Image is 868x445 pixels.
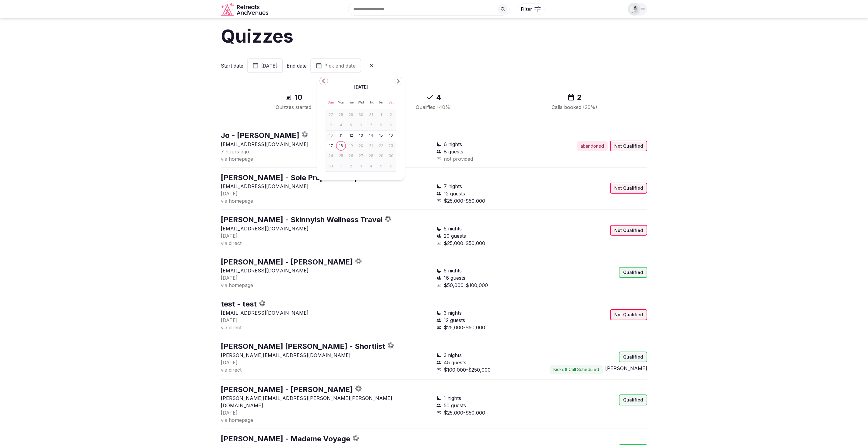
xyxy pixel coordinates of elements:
[221,282,227,288] span: via
[436,366,539,373] div: $100,000-$250,000
[354,84,368,90] span: [DATE]
[221,275,238,281] span: [DATE]
[367,152,375,160] button: Thursday, August 28th, 2025
[605,365,647,372] button: [PERSON_NAME]
[356,95,366,110] th: Wednesday
[512,93,637,102] div: 2
[387,142,395,150] button: Saturday, August 23rd, 2025
[436,240,539,247] div: $25,000-$50,000
[229,156,253,162] span: homepage
[387,162,395,171] button: Saturday, September 6th, 2025
[444,352,462,359] span: 3 nights
[337,142,345,150] button: Today, Monday, August 18th, 2025
[221,410,238,416] span: [DATE]
[221,173,359,182] a: [PERSON_NAME] - Sole Proprietorship
[324,63,356,69] span: Pick end date
[221,131,299,140] a: Jo - [PERSON_NAME]
[221,141,432,148] p: [EMAIL_ADDRESS][DOMAIN_NAME]
[337,110,345,119] button: Monday, July 28th, 2025
[221,191,238,197] span: [DATE]
[610,309,647,320] div: Not Qualified
[221,2,270,16] svg: Retreats and Venues company logo
[326,95,396,172] table: August 2025
[386,95,396,110] th: Saturday
[512,103,637,111] div: Calls booked
[310,58,361,73] button: Pick end date
[221,341,385,352] button: [PERSON_NAME] [PERSON_NAME] - Shortlist
[357,152,365,160] button: Wednesday, August 27th, 2025
[221,190,238,197] button: [DATE]
[387,131,395,140] button: Saturday, August 16th, 2025
[229,282,253,288] span: homepage
[221,299,257,309] button: test - test
[221,149,249,155] span: 7 hours ago
[371,93,497,102] div: 4
[347,121,355,130] button: Tuesday, August 5th, 2025
[357,162,365,171] button: Wednesday, September 3rd, 2025
[221,367,227,373] span: via
[221,409,238,416] button: [DATE]
[221,394,432,409] p: [PERSON_NAME][EMAIL_ADDRESS][PERSON_NAME][PERSON_NAME][DOMAIN_NAME]
[377,110,385,119] button: Friday, August 1st, 2025
[221,215,383,225] button: [PERSON_NAME] - Skinnyish Wellness Travel
[367,110,375,119] button: Thursday, July 31st, 2025
[337,162,345,171] button: Monday, September 1st, 2025
[347,152,355,160] button: Tuesday, August 26th, 2025
[387,121,395,130] button: Saturday, August 9th, 2025
[444,183,462,190] span: 7 nights
[326,95,336,110] th: Sunday
[366,95,376,110] th: Thursday
[394,77,402,85] button: Go to the Next Month
[357,142,365,150] button: Wednesday, August 20th, 2025
[619,394,647,405] div: Qualified
[327,121,335,130] button: Sunday, August 3rd, 2025
[221,359,238,366] span: [DATE]
[444,394,461,402] span: 1 nights
[231,103,356,111] div: Quizzes started
[444,309,462,317] span: 3 nights
[377,131,385,140] button: Friday, August 15th, 2025
[247,58,283,73] button: [DATE]
[221,2,270,16] a: Visit the homepage
[444,225,462,232] span: 5 nights
[327,152,335,160] button: Sunday, August 24th, 2025
[444,402,466,409] span: 50 guests
[444,190,465,197] span: 12 guests
[610,225,647,236] div: Not Qualified
[521,6,532,12] span: Filter
[221,417,227,423] span: via
[436,197,539,205] div: $25,000-$50,000
[231,93,356,102] div: 10
[337,152,345,160] button: Monday, August 25th, 2025
[221,183,432,190] p: [EMAIL_ADDRESS][DOMAIN_NAME]
[367,162,375,171] button: Thursday, September 4th, 2025
[619,267,647,278] div: Qualified
[221,148,249,155] button: 7 hours ago
[221,130,299,141] button: Jo - [PERSON_NAME]
[319,77,328,85] button: Go to the Previous Month
[371,103,497,111] div: Qualified
[347,110,355,119] button: Tuesday, July 29th, 2025
[610,183,647,194] div: Not Qualified
[387,152,395,160] button: Saturday, August 30th, 2025
[229,367,242,373] span: direct
[610,141,647,152] div: Not Qualified
[367,142,375,150] button: Thursday, August 21st, 2025
[221,352,432,359] p: [PERSON_NAME][EMAIL_ADDRESS][DOMAIN_NAME]
[347,162,355,171] button: Tuesday, September 2nd, 2025
[367,121,375,130] button: Thursday, August 7th, 2025
[221,23,647,49] h1: Quizzes
[630,5,638,13] img: Alexa Bustamante
[444,317,465,324] span: 12 guests
[221,156,227,162] span: via
[221,215,383,224] a: [PERSON_NAME] - Skinnyish Wellness Travel
[436,282,539,289] div: $50,000-$100,000
[221,240,227,246] span: via
[221,258,353,266] a: [PERSON_NAME] - [PERSON_NAME]
[376,95,386,110] th: Friday
[387,110,395,119] button: Saturday, August 2nd, 2025
[229,417,253,423] span: homepage
[221,384,353,395] button: [PERSON_NAME] - [PERSON_NAME]
[357,121,365,130] button: Wednesday, August 6th, 2025
[550,365,603,374] button: Kickoff Call Scheduled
